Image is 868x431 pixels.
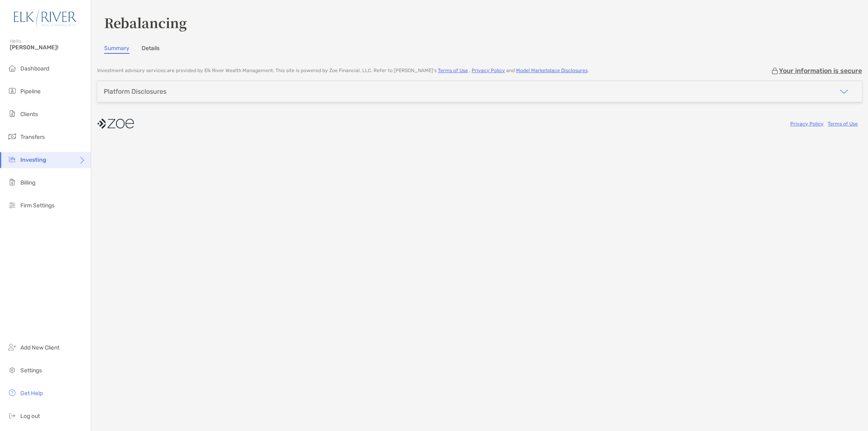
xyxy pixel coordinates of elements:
img: settings icon [7,365,17,375]
span: Dashboard [20,65,49,72]
img: Zoe Logo [10,3,81,33]
span: Pipeline [20,88,41,95]
img: pipeline icon [7,86,17,96]
img: logout icon [7,411,17,420]
span: Firm Settings [20,202,55,209]
img: billing icon [7,177,17,187]
span: Transfers [20,134,45,141]
span: Investing [20,156,46,163]
img: clients icon [7,109,17,119]
span: Settings [20,367,42,374]
img: firm-settings icon [7,200,17,210]
p: Investment advisory services are provided by Elk River Wealth Management . This site is powered b... [97,68,589,74]
a: Summary [104,45,129,54]
img: transfers icon [7,132,17,141]
img: investing icon [7,154,17,164]
span: Get Help [20,390,43,397]
span: Log out [20,413,40,420]
img: icon arrow [839,87,849,97]
a: Terms of Use [438,68,468,73]
span: [PERSON_NAME]! [10,44,86,51]
p: Your information is secure [779,67,862,75]
img: company logo [97,114,134,133]
h3: Rebalancing [104,13,855,32]
a: Privacy Policy [472,68,505,73]
span: Billing [20,179,35,186]
a: Model Marketplace Disclosures [516,68,588,73]
a: Terms of Use [828,121,858,127]
img: get-help icon [7,388,17,398]
a: Privacy Policy [790,121,824,127]
span: Clients [20,111,38,118]
div: Platform Disclosures [104,88,166,95]
a: Details [142,45,160,54]
img: add_new_client icon [7,342,17,352]
span: Add New Client [20,344,59,351]
img: dashboard icon [7,63,17,73]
